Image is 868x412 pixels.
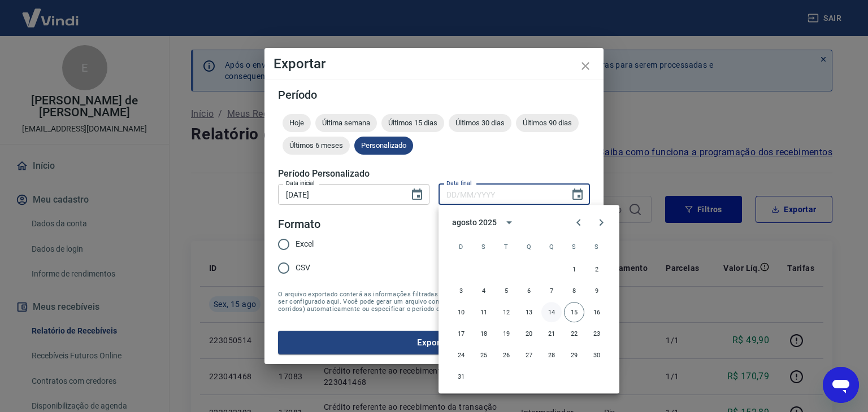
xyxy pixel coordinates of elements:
[516,114,579,132] div: Últimos 90 dias
[541,280,562,301] button: 7
[567,211,590,234] button: Previous month
[296,238,314,250] span: Excel
[274,57,594,71] h4: Exportar
[283,114,311,132] div: Hoje
[823,367,859,403] iframe: Botão para abrir a janela de mensagens
[590,211,613,234] button: Next month
[587,345,607,365] button: 30
[496,345,517,365] button: 26
[587,259,607,279] button: 2
[541,345,562,365] button: 28
[496,302,517,322] button: 12
[452,217,496,229] div: agosto 2025
[278,291,590,313] span: O arquivo exportado conterá as informações filtradas na tela anterior com exceção do período que ...
[278,184,401,205] input: DD/MM/YYYY
[283,119,311,127] span: Hoje
[315,119,377,127] span: Última semana
[496,235,517,258] span: terça-feira
[564,235,584,258] span: sexta-feira
[278,168,590,179] h5: Período Personalizado
[283,141,350,150] span: Últimos 6 meses
[315,114,377,132] div: Última semana
[381,114,444,132] div: Últimos 15 dias
[496,280,517,301] button: 5
[278,331,590,354] button: Exportar
[474,302,494,322] button: 11
[451,235,471,258] span: domingo
[474,235,494,258] span: segunda-feira
[541,302,562,322] button: 14
[296,262,310,274] span: CSV
[500,213,519,232] button: calendar view is open, switch to year view
[587,302,607,322] button: 16
[587,280,607,301] button: 9
[446,179,472,187] label: Data final
[449,119,511,127] span: Últimos 30 dias
[587,235,607,258] span: sábado
[451,366,471,387] button: 31
[474,345,494,365] button: 25
[451,345,471,365] button: 24
[286,179,315,187] label: Data inicial
[474,323,494,344] button: 18
[406,183,428,206] button: Choose date, selected date is 14 de ago de 2025
[451,323,471,344] button: 17
[439,184,562,205] input: DD/MM/YYYY
[572,52,599,80] button: close
[519,323,539,344] button: 20
[564,302,584,322] button: 15
[564,323,584,344] button: 22
[564,280,584,301] button: 8
[278,89,590,100] h5: Período
[541,323,562,344] button: 21
[566,183,589,206] button: Choose date
[451,280,471,301] button: 3
[381,119,444,127] span: Últimos 15 dias
[354,137,413,155] div: Personalizado
[519,280,539,301] button: 6
[519,345,539,365] button: 27
[451,302,471,322] button: 10
[564,345,584,365] button: 29
[283,137,350,155] div: Últimos 6 meses
[354,141,413,150] span: Personalizado
[541,235,562,258] span: quinta-feira
[449,114,511,132] div: Últimos 30 dias
[278,216,320,233] legend: Formato
[519,302,539,322] button: 13
[564,259,584,279] button: 1
[516,119,579,127] span: Últimos 90 dias
[519,235,539,258] span: quarta-feira
[474,280,494,301] button: 4
[496,323,517,344] button: 19
[587,323,607,344] button: 23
